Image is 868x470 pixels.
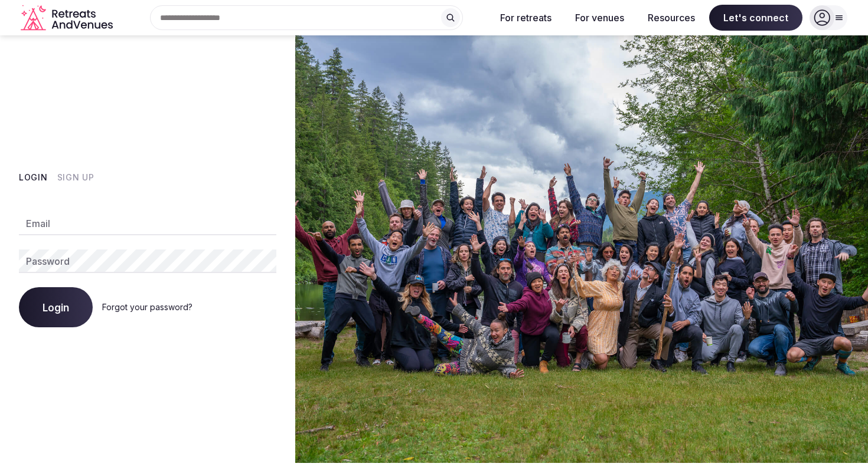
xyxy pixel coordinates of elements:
span: Login [43,301,69,313]
button: For venues [566,5,634,31]
a: Forgot your password? [102,302,192,312]
button: Login [19,287,93,327]
button: Login [19,172,48,183]
svg: Retreats and Venues company logo [21,5,115,31]
a: Visit the homepage [21,5,115,31]
button: Sign Up [57,172,94,183]
img: My Account Background [295,35,868,463]
button: For retreats [491,5,561,31]
button: Resources [638,5,704,31]
span: Let's connect [709,5,802,31]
